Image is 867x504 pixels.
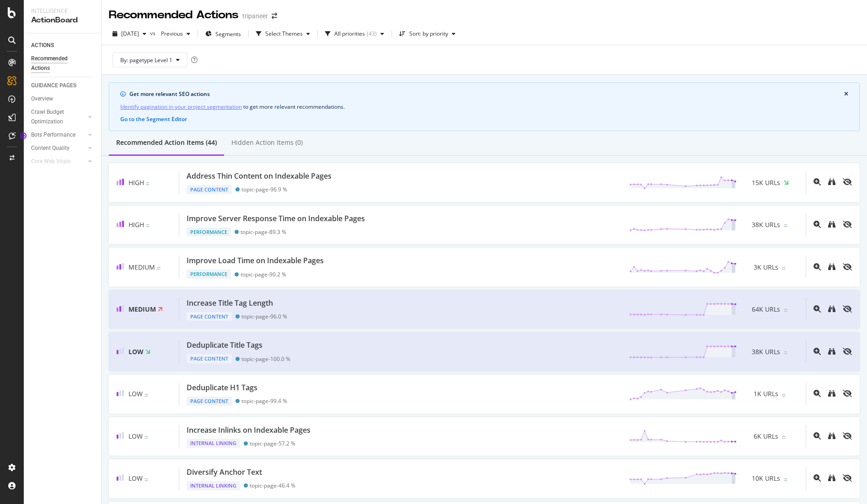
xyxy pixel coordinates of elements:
[187,298,273,308] div: Increase Title Tag Length
[813,390,821,397] div: magnifying-glass-plus
[828,263,835,271] div: binoculars
[157,267,161,270] img: Equal
[120,102,242,111] a: Identify pagination in your project segmentation
[836,473,858,495] iframe: Intercom live chat
[828,432,835,440] div: binoculars
[828,475,835,483] a: binoculars
[782,394,786,397] img: Equal
[120,56,172,64] span: By: pagetype Level 1
[120,115,187,123] button: Go to the Segment Editor
[813,178,821,186] div: magnifying-glass-plus
[828,179,835,186] a: binoculars
[146,182,150,185] img: Equal
[828,305,835,313] div: binoculars
[128,474,143,483] span: Low
[121,30,139,37] span: 2025 Sep. 20th
[752,474,780,483] span: 10K URLs
[813,263,821,271] div: magnifying-glass-plus
[109,7,239,23] div: Recommended Actions
[129,90,844,98] div: Get more relevant SEO actions
[754,263,778,272] span: 3K URLs
[31,54,86,73] div: Recommended Actions
[843,263,852,271] div: eye-slash
[367,31,377,37] div: ( 43 )
[187,425,310,435] div: Increase Inlinks on Indexable Pages
[250,440,295,447] div: topic-page - 57.2 %
[112,53,187,67] button: By: pagetype Level 1
[187,439,240,448] div: Internal Linking
[813,432,821,440] div: magnifying-glass-plus
[187,397,232,406] div: Page Content
[752,347,780,356] span: 38K URLs
[31,81,95,90] a: GUIDANCE PAGES
[187,354,232,363] div: Page Content
[31,157,86,166] a: Core Web Vitals
[144,478,148,481] img: Equal
[187,270,231,279] div: Performance
[128,178,144,187] span: High
[843,178,852,186] div: eye-slash
[828,221,835,229] a: binoculars
[241,186,287,193] div: topic-page - 96.9 %
[144,436,148,439] img: Equal
[187,312,232,321] div: Page Content
[843,432,852,440] div: eye-slash
[828,178,835,186] div: binoculars
[31,94,95,104] a: Overview
[128,347,144,356] span: Low
[109,27,150,41] button: [DATE]
[828,390,835,398] a: binoculars
[842,88,851,100] button: close banner
[828,348,835,355] div: binoculars
[187,340,262,350] div: Deduplicate Title Tags
[843,348,852,355] div: eye-slash
[241,355,290,362] div: topic-page - 100.0 %
[31,41,95,50] a: ACTIONS
[231,138,303,147] div: Hidden Action Items (0)
[116,138,217,147] div: Recommended Action Items (44)
[250,482,295,489] div: topic-page - 46.4 %
[334,31,365,37] div: All priorities
[784,351,787,354] img: Equal
[828,264,835,271] a: binoculars
[146,224,150,227] img: Equal
[150,29,157,37] span: vs
[828,348,835,356] a: binoculars
[31,130,86,140] a: Bots Performance
[120,102,848,111] div: to get more relevant recommendations .
[187,171,332,181] div: Address Thin Content on Indexable Pages
[31,7,94,15] div: Intelligence
[128,432,143,440] span: Low
[813,305,821,313] div: magnifying-glass-plus
[31,143,70,153] div: Content Quality
[157,27,194,41] button: Previous
[187,185,232,194] div: Page Content
[813,474,821,482] div: magnifying-glass-plus
[241,271,286,278] div: topic-page - 90.2 %
[31,143,86,153] a: Content Quality
[828,474,835,482] div: binoculars
[396,27,459,41] button: Sort: by priority
[241,398,287,404] div: topic-page - 99.4 %
[813,348,821,355] div: magnifying-glass-plus
[157,30,183,37] span: Previous
[272,13,277,19] div: arrow-right-arrow-left
[128,389,143,398] span: Low
[31,41,54,50] div: ACTIONS
[31,107,86,127] a: Crawl Budget Optimization
[187,213,365,224] div: Improve Server Response Time on Indexable Pages
[784,478,787,481] img: Equal
[128,263,155,271] span: Medium
[241,313,287,320] div: topic-page - 96.0 %
[242,11,268,21] div: tripaneer
[144,394,148,397] img: Equal
[828,433,835,440] a: binoculars
[828,306,835,313] a: binoculars
[843,390,852,397] div: eye-slash
[813,221,821,228] div: magnifying-glass-plus
[828,390,835,397] div: binoculars
[828,221,835,228] div: binoculars
[31,54,95,73] a: Recommended Actions
[252,27,314,41] button: Select Themes
[187,255,324,266] div: Improve Load Time on Indexable Pages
